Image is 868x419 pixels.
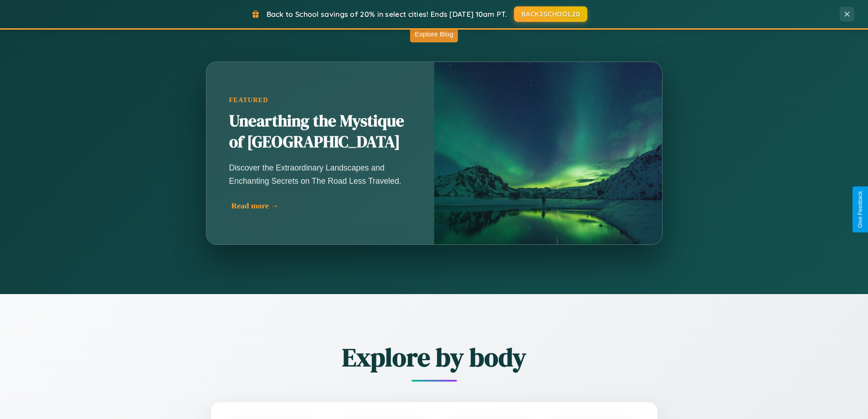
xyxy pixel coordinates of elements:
[161,340,708,375] h2: Explore by body
[231,201,414,211] div: Read more →
[267,10,507,19] span: Back to School savings of 20% in select cities! Ends [DATE] 10am PT.
[410,26,458,42] button: Explore Blog
[229,96,411,104] div: Featured
[229,111,411,153] h2: Unearthing the Mystique of [GEOGRAPHIC_DATA]
[514,6,587,22] button: BACK2SCHOOL20
[857,191,863,228] div: Give Feedback
[229,161,411,187] p: Discover the Extraordinary Landscapes and Enchanting Secrets on The Road Less Traveled.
